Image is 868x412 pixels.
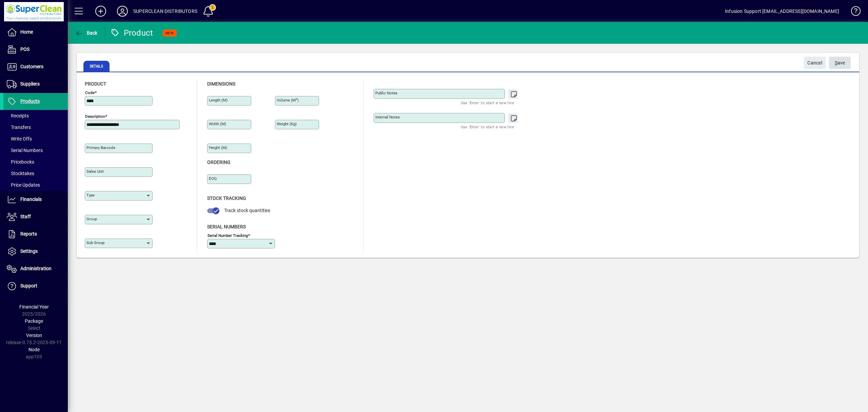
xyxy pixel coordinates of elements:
[7,148,43,153] span: Serial Numbers
[846,1,860,23] a: Knowledge Base
[207,81,235,87] span: Dimensions
[3,208,68,225] a: Staff
[20,248,38,254] span: Settings
[85,81,106,87] span: Product
[83,61,110,72] span: Details
[112,5,133,17] button: Profile
[7,125,31,130] span: Transfers
[20,64,43,69] span: Customers
[110,27,153,38] div: Product
[20,214,31,219] span: Staff
[20,98,40,104] span: Products
[7,159,34,165] span: Pricebooks
[75,30,98,36] span: Back
[3,278,68,295] a: Support
[86,193,95,198] mat-label: Type
[20,231,37,237] span: Reports
[277,98,299,102] mat-label: Volume (m )
[3,41,68,58] a: POS
[86,217,97,221] mat-label: Group
[20,46,29,52] span: POS
[68,27,105,39] app-page-header-button: Back
[28,347,40,352] span: Node
[208,233,248,238] mat-label: Serial Number tracking
[86,145,115,150] mat-label: Primary barcode
[7,136,32,142] span: Write Offs
[26,333,42,338] span: Version
[85,90,95,95] mat-label: Code
[85,114,105,119] mat-label: Description
[829,57,851,69] button: Save
[804,57,826,69] button: Cancel
[86,240,104,245] mat-label: Sub group
[20,266,52,271] span: Administration
[86,169,104,174] mat-label: Sales unit
[277,121,297,126] mat-label: Weight (Kg)
[90,5,112,17] button: Add
[73,27,99,39] button: Back
[835,60,837,65] span: S
[3,121,68,133] a: Transfers
[835,57,845,69] span: ave
[7,171,34,176] span: Stocktakes
[3,243,68,260] a: Settings
[165,31,174,35] span: NEW
[25,318,43,324] span: Package
[20,29,33,35] span: Home
[3,145,68,156] a: Serial Numbers
[7,113,29,118] span: Receipts
[3,226,68,243] a: Reports
[20,81,40,87] span: Suppliers
[3,168,68,179] a: Stocktakes
[3,110,68,121] a: Receipts
[3,133,68,145] a: Write Offs
[7,182,40,188] span: Price Updates
[3,156,68,168] a: Pricebooks
[209,176,217,181] mat-label: EOQ
[207,160,231,165] span: Ordering
[133,6,197,17] div: SUPERCLEAN DISTRIBUTORS
[3,260,68,277] a: Administration
[461,99,514,107] mat-hint: Use 'Enter' to start a new line
[209,98,228,102] mat-label: Length (m)
[3,24,68,41] a: Home
[461,123,514,131] mat-hint: Use 'Enter' to start a new line
[20,283,37,288] span: Support
[209,121,226,126] mat-label: Width (m)
[725,6,839,17] div: Infusion Support [EMAIL_ADDRESS][DOMAIN_NAME]
[20,196,42,202] span: Financials
[3,76,68,93] a: Suppliers
[3,179,68,191] a: Price Updates
[19,304,49,310] span: Financial Year
[207,224,246,229] span: Serial Numbers
[296,97,297,101] sup: 3
[209,145,227,150] mat-label: Height (m)
[375,115,400,119] mat-label: Internal Notes
[3,58,68,75] a: Customers
[224,208,270,213] span: Track stock quantities
[807,57,822,69] span: Cancel
[3,191,68,208] a: Financials
[207,195,246,201] span: Stock Tracking
[375,91,397,95] mat-label: Public Notes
